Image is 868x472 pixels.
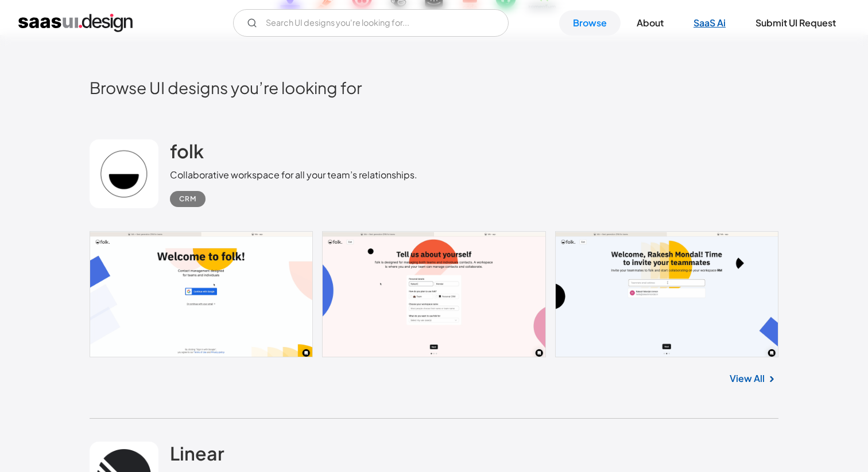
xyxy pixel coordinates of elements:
[742,10,850,36] a: Submit UI Request
[170,168,417,182] div: Collaborative workspace for all your team’s relationships.
[18,14,133,32] a: home
[170,139,204,168] a: folk
[90,77,778,97] h2: Browse UI designs you’re looking for
[170,139,204,162] h2: folk
[233,9,509,37] input: Search UI designs you're looking for...
[730,372,765,385] a: View All
[559,10,621,36] a: Browse
[170,442,224,465] h2: Linear
[170,442,224,470] a: Linear
[680,10,739,36] a: SaaS Ai
[179,192,196,206] div: CRM
[623,10,677,36] a: About
[233,9,509,37] form: Email Form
